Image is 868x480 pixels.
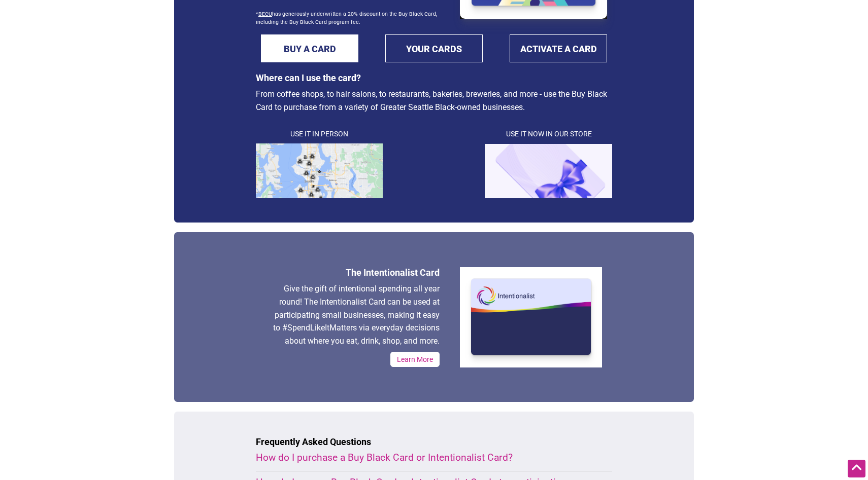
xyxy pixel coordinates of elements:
[848,460,865,477] div: Scroll Back to Top
[256,436,612,447] h3: Frequently Asked Questions
[256,129,383,139] h4: Use It in Person
[256,452,588,466] details: Both cards are available in the , with the option to select a physical or digital card.
[261,34,358,62] a: BUY A CARD
[256,88,612,114] p: From coffee shops, to hair salons, to restaurants, bakeries, breweries, and more - use the Buy Bl...
[256,72,612,83] h3: Where can I use the card?
[485,143,612,198] img: cardpurple1.png
[266,267,440,278] h3: The Intentionalist Card
[266,282,440,347] p: Give the gift of intentional spending all year round! The Intentionalist Card can be used at part...
[385,34,483,62] a: YOUR CARDS
[256,143,383,198] img: map.png
[390,352,440,367] a: Learn More
[256,11,437,25] sub: * has generously underwritten a 20% discount on the Buy Black Card, including the Buy Black Card ...
[485,129,612,139] h4: Use It Now in Our Store
[510,34,607,62] a: ACTIVATE A CARD
[460,267,602,367] img: Intentionalist_white.png
[256,452,588,463] summary: How do I purchase a Buy Black Card or Intentionalist Card?
[258,11,272,17] a: BECU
